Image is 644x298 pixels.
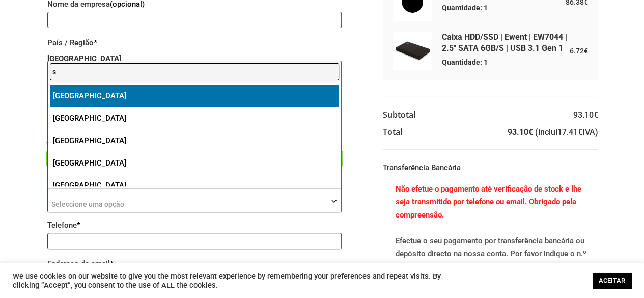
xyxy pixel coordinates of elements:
[593,273,631,288] a: ACEITAR
[383,124,402,139] th: Total
[47,54,121,63] strong: [GEOGRAPHIC_DATA]
[50,152,339,174] li: [GEOGRAPHIC_DATA]
[50,85,339,107] li: [GEOGRAPHIC_DATA]
[528,127,533,137] span: €
[50,107,339,129] li: [GEOGRAPHIC_DATA]
[535,127,598,137] small: (inclui IVA)
[51,200,124,208] span: Seleccione uma opção
[50,174,339,197] li: [GEOGRAPHIC_DATA]
[557,127,582,137] span: 17.41
[47,218,342,233] label: Telefone
[578,127,582,137] span: €
[570,47,588,55] bdi: 6.72
[383,106,415,124] th: Subtotal
[383,163,461,172] label: Transferência Bancária
[47,188,342,212] span: Distrito
[508,127,533,137] bdi: 93.10
[573,110,598,120] bdi: 93.10
[46,135,191,150] label: Código postal
[47,256,342,272] label: Endereço de email
[393,32,432,71] img: RVc3MDQ0.jpg
[594,110,598,120] span: €
[442,32,567,53] a: Caixa HDD/SSD | Ewent | EW7044 | 2.5" SATA 6GB/S | USB 3.1 Gen 1
[442,54,570,70] span: Quantidade: 1
[584,47,588,55] span: €
[47,35,342,50] label: País / Região
[50,129,339,152] li: [GEOGRAPHIC_DATA]
[13,272,446,290] div: We use cookies on our website to give you the most relevant experience by remembering your prefer...
[396,184,581,220] b: Não efetue o pagamento até verificação de stock e lhe seja transmitido por telefone ou email. Obr...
